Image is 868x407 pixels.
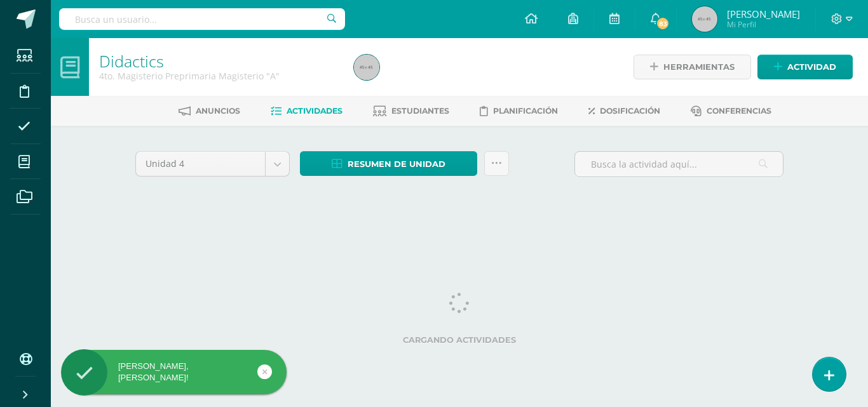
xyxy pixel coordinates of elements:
[757,55,853,79] a: Actividad
[656,17,670,30] span: 83
[575,152,783,177] input: Busca la actividad aquí...
[480,101,558,121] a: Planificación
[348,152,445,176] span: Resumen de unidad
[271,101,342,121] a: Actividades
[354,55,379,80] img: 45x45
[59,8,345,30] input: Busca un usuario...
[600,106,660,116] span: Dosificación
[634,55,751,79] a: Herramientas
[179,101,240,121] a: Anuncios
[373,101,449,121] a: Estudiantes
[61,361,287,384] div: [PERSON_NAME], [PERSON_NAME]!
[146,152,255,176] span: Unidad 4
[136,152,289,176] a: Unidad 4
[99,52,339,70] h1: Didactics
[588,101,660,121] a: Dosificación
[787,55,836,79] span: Actividad
[300,151,477,176] a: Resumen de unidad
[663,55,735,79] span: Herramientas
[287,106,342,116] span: Actividades
[707,106,771,116] span: Conferencias
[135,335,783,345] label: Cargando actividades
[391,106,449,116] span: Estudiantes
[99,50,164,72] a: Didactics
[493,106,558,116] span: Planificación
[727,19,800,30] span: Mi Perfil
[99,70,339,82] div: 4to. Magisterio Preprimaria Magisterio 'A'
[691,101,771,121] a: Conferencias
[196,106,240,116] span: Anuncios
[692,6,717,32] img: 45x45
[727,8,800,20] span: [PERSON_NAME]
